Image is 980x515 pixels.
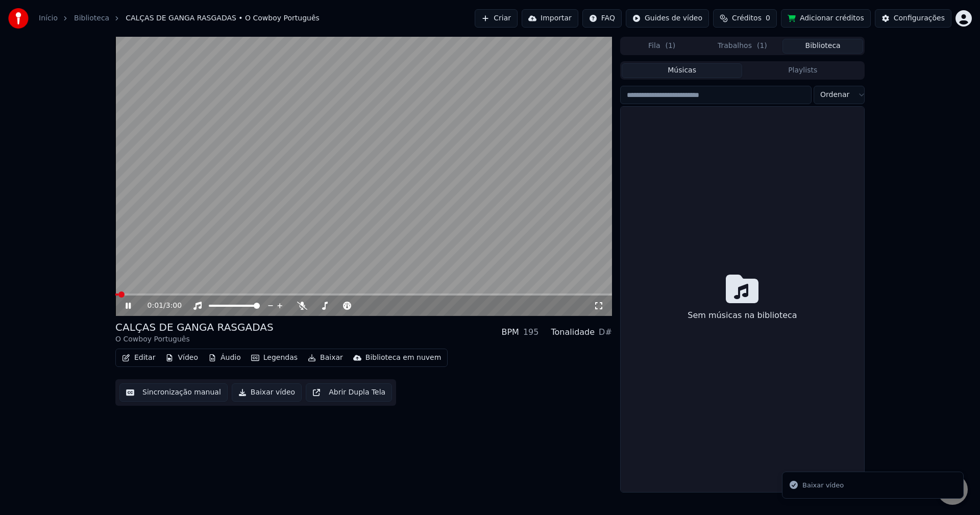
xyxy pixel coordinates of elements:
[665,41,675,51] span: ( 1 )
[304,351,347,365] button: Baixar
[119,383,228,402] button: Sincronização manual
[782,39,863,54] button: Biblioteca
[115,320,274,334] div: CALÇAS DE GANGA RASGADAS
[626,9,709,28] button: Guides de vídeo
[894,13,945,23] div: Configurações
[713,9,777,28] button: Créditos0
[118,351,159,365] button: Editar
[802,480,844,491] div: Baixar vídeo
[875,9,951,28] button: Configurações
[148,301,163,311] span: 0:01
[501,326,519,338] div: BPM
[757,41,767,51] span: ( 1 )
[622,63,743,78] button: Músicas
[766,13,770,23] span: 0
[148,301,172,311] div: /
[161,351,202,365] button: Vídeo
[622,39,702,54] button: Fila
[475,9,518,28] button: Criar
[39,13,320,23] nav: breadcrumb
[742,63,863,78] button: Playlists
[781,9,871,28] button: Adicionar créditos
[115,334,274,345] div: O Cowboy Português
[247,351,302,365] button: Legendas
[74,13,109,23] a: Biblioteca
[8,8,29,29] img: youka
[365,353,442,363] div: Biblioteca em nuvem
[126,13,320,23] span: CALÇAS DE GANGA RASGADAS • O Cowboy Português
[204,351,245,365] button: Áudio
[166,301,182,311] span: 3:00
[599,326,612,338] div: D#
[232,383,302,402] button: Baixar vídeo
[582,9,622,28] button: FAQ
[551,326,595,338] div: Tonalidade
[306,383,392,402] button: Abrir Dupla Tela
[523,326,539,338] div: 195
[522,9,578,28] button: Importar
[39,13,58,23] a: Início
[732,13,762,23] span: Créditos
[702,39,783,54] button: Trabalhos
[683,305,801,326] div: Sem músicas na biblioteca
[820,90,849,100] span: Ordenar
